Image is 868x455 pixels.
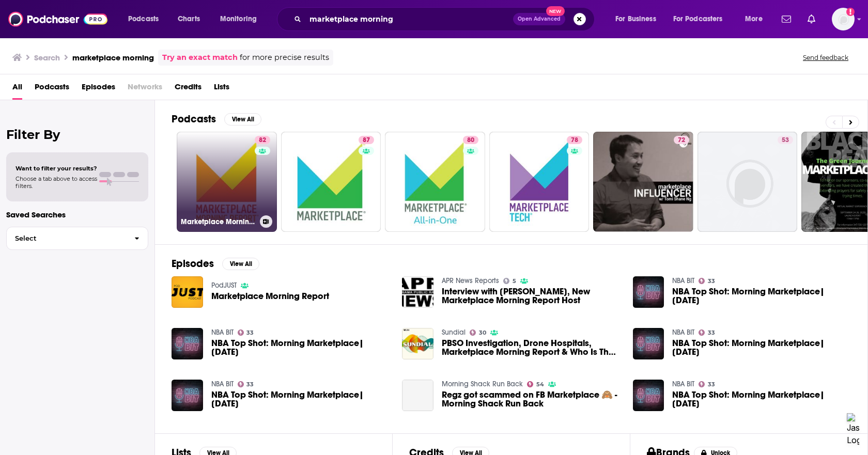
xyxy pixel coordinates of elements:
a: Marketplace Morning Report [172,276,203,308]
span: More [745,12,763,26]
a: Interview with Steve Chiotakis, New Marketplace Morning Report Host [442,287,621,305]
a: NBA BIT [211,328,234,337]
button: open menu [608,11,669,27]
a: 53 [778,136,793,144]
a: NBA BIT [672,328,694,337]
img: PBSO Investigation, Drone Hospitals, Marketplace Morning Report & Who Is The Mother Of Miami? [402,328,433,359]
span: Podcasts [128,12,159,26]
a: Regz got scammed on FB Marketplace 🙈 - Morning Shack Run Back [442,390,621,408]
button: Send feedback [800,53,851,62]
a: Regz got scammed on FB Marketplace 🙈 - Morning Shack Run Back [402,380,433,411]
span: NBA Top Shot: Morning Marketplace| [DATE] [211,339,390,356]
a: 87 [281,132,381,232]
button: open menu [213,11,270,27]
span: NBA Top Shot: Morning Marketplace| [DATE] [211,390,390,408]
a: Sundial [442,328,466,337]
span: 78 [571,135,578,146]
p: Saved Searches [6,210,148,219]
a: Podcasts [35,79,69,100]
a: 82Marketplace Morning Report [177,132,277,232]
a: EpisodesView All [172,257,259,270]
a: Lists [214,79,229,100]
a: Show notifications dropdown [778,10,795,28]
svg: Add a profile image [846,8,855,16]
a: Episodes [82,79,115,100]
a: 87 [359,136,374,144]
button: Select [6,227,148,250]
span: 33 [246,382,254,387]
a: PodJUST [211,281,237,290]
h3: marketplace morning [72,53,154,62]
span: For Business [615,12,656,26]
button: open menu [121,11,172,27]
span: Choose a tab above to access filters. [16,175,97,190]
a: NBA Top Shot: Morning Marketplace| April 9, 2021 [672,339,851,356]
button: open menu [667,11,738,27]
a: Try an exact match [162,52,238,64]
h2: Filter By [6,127,148,142]
span: New [546,6,565,16]
a: 33 [238,330,254,336]
a: NBA BIT [211,380,234,388]
div: Search podcasts, credits, & more... [287,7,605,31]
a: PodcastsView All [172,113,261,125]
span: For Podcasters [673,12,723,26]
img: NBA Top Shot: Morning Marketplace| April 26, 2021 [633,380,664,411]
span: NBA Top Shot: Morning Marketplace| [DATE] [672,390,851,408]
h3: Marketplace Morning Report [181,217,256,226]
span: NBA Top Shot: Morning Marketplace| [DATE] [672,287,851,305]
a: 82 [255,136,270,144]
a: 53 [698,132,798,232]
a: PBSO Investigation, Drone Hospitals, Marketplace Morning Report & Who Is The Mother Of Miami? [442,339,621,356]
span: All [12,79,22,100]
span: Open Advanced [518,17,561,22]
h3: Search [34,53,60,62]
input: Search podcasts, credits, & more... [305,11,513,27]
a: NBA Top Shot: Morning Marketplace| April 14, 2021 [672,287,851,305]
img: NBA Top Shot: Morning Marketplace| April 9, 2021 [633,328,664,359]
span: Charts [178,12,200,26]
a: 33 [238,381,254,387]
a: Marketplace Morning Report [211,292,329,301]
span: Logged in as RebRoz5 [832,8,855,30]
span: 82 [259,135,266,146]
span: 5 [513,279,516,284]
a: 78 [567,136,582,144]
span: 30 [479,331,486,335]
img: NBA Top Shot: Morning Marketplace| April 6, 2021 [172,380,203,411]
a: NBA Top Shot: Morning Marketplace| April 26, 2021 [672,390,851,408]
a: APR News Reports [442,276,499,285]
img: Podchaser - Follow, Share and Rate Podcasts [8,9,107,29]
span: Monitoring [220,12,257,26]
a: NBA BIT [672,276,694,285]
h2: Episodes [172,257,214,270]
a: 78 [489,132,590,232]
span: 33 [708,382,715,387]
span: for more precise results [240,52,329,64]
span: 33 [708,279,715,284]
span: 87 [363,135,370,146]
img: Interview with Steve Chiotakis, New Marketplace Morning Report Host [402,276,433,308]
a: 30 [470,330,486,336]
a: 33 [699,330,715,336]
span: 72 [678,135,685,146]
a: 33 [699,278,715,284]
span: Want to filter your results? [16,165,97,172]
a: Show notifications dropdown [803,10,819,28]
a: NBA Top Shot: Morning Marketplace| April 6, 2021 [211,390,390,408]
span: 53 [782,135,789,146]
button: Open AdvancedNew [513,13,565,25]
a: 72 [674,136,689,144]
button: View All [224,113,261,125]
a: Credits [175,79,202,100]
